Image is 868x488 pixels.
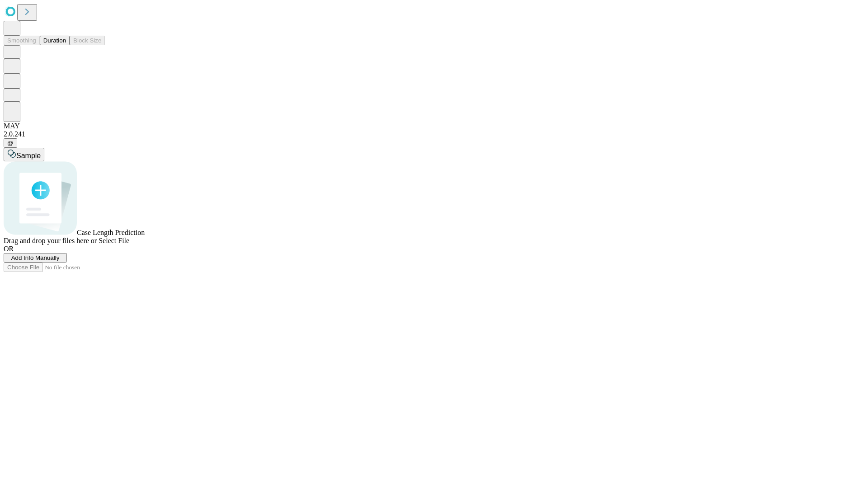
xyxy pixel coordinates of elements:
[77,229,145,236] span: Case Length Prediction
[4,237,97,244] span: Drag and drop your files here or
[16,152,41,160] span: Sample
[40,36,70,45] button: Duration
[11,254,60,261] span: Add Info Manually
[7,140,14,146] span: @
[70,36,105,45] button: Block Size
[4,130,864,138] div: 2.0.241
[4,253,67,263] button: Add Info Manually
[4,122,864,130] div: MAY
[4,138,17,148] button: @
[99,237,129,244] span: Select File
[4,245,14,253] span: OR
[4,36,40,45] button: Smoothing
[4,148,44,161] button: Sample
